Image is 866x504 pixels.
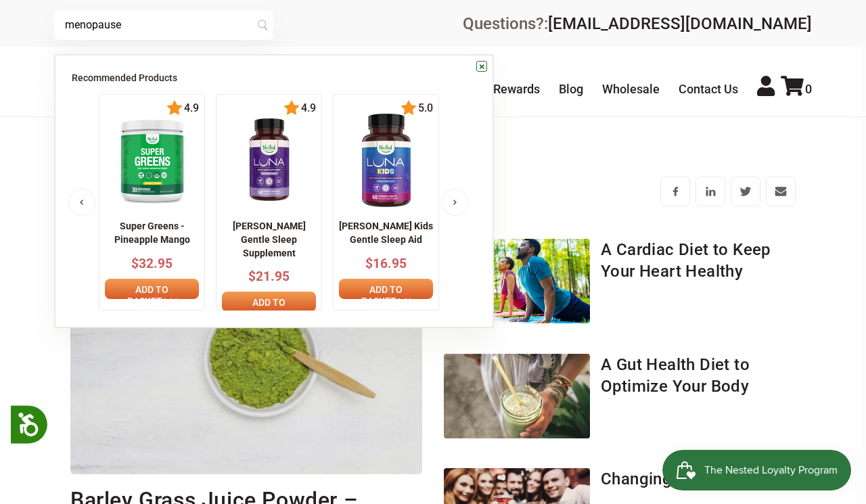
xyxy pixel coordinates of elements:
[662,450,852,490] iframe: Button to open loyalty program pop-up
[441,189,468,216] button: Next
[781,82,812,96] a: 0
[417,102,433,114] span: 5.0
[602,82,660,96] a: Wholesale
[559,82,583,96] a: Blog
[72,72,177,83] span: Recommended Products
[54,10,273,40] input: Try "Sleeping"
[601,469,748,488] a: Changing Naturally.
[68,189,95,216] button: Previous
[233,113,306,208] img: NN_LUNA_US_60_front_1_x140.png
[548,14,812,33] a: [EMAIL_ADDRESS][DOMAIN_NAME]
[451,82,540,96] a: Nested Rewards
[444,239,590,323] img: A Cardiac Diet to Keep Your Heart Healthy
[339,113,434,208] img: 1_edfe67ed-9f0f-4eb3-a1ff-0a9febdc2b11_x140.png
[248,269,290,284] span: $21.95
[300,102,316,114] span: 4.9
[339,220,433,246] p: [PERSON_NAME] Kids Gentle Sleep Aid
[283,100,300,116] img: star.svg
[463,16,812,32] div: Questions?:
[111,113,193,208] img: imgpsh_fullsize_anim_-_2025-02-26T222351.371_x140.png
[183,102,199,114] span: 4.9
[166,100,183,116] img: star.svg
[401,100,417,116] img: star.svg
[679,82,738,96] a: Contact Us
[601,240,771,281] a: A Cardiac Diet to Keep Your Heart Healthy
[70,239,422,474] img: Barley Grass Juice Powder – Benefits and Info
[105,279,199,299] a: Add to basket
[805,82,812,96] span: 0
[222,292,316,312] a: Add to basket
[131,256,173,271] span: $32.95
[222,220,316,260] p: [PERSON_NAME] Gentle Sleep Supplement
[365,256,407,271] span: $16.95
[696,177,725,206] a: Share on LinkedIn
[105,220,199,246] p: Super Greens - Pineapple Mango
[476,61,487,72] a: ×
[444,354,590,438] img: A Gut Health Diet to Optimize Your Body
[601,355,750,396] a: A Gut Health Diet to Optimize Your Body
[339,279,433,299] a: Add to basket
